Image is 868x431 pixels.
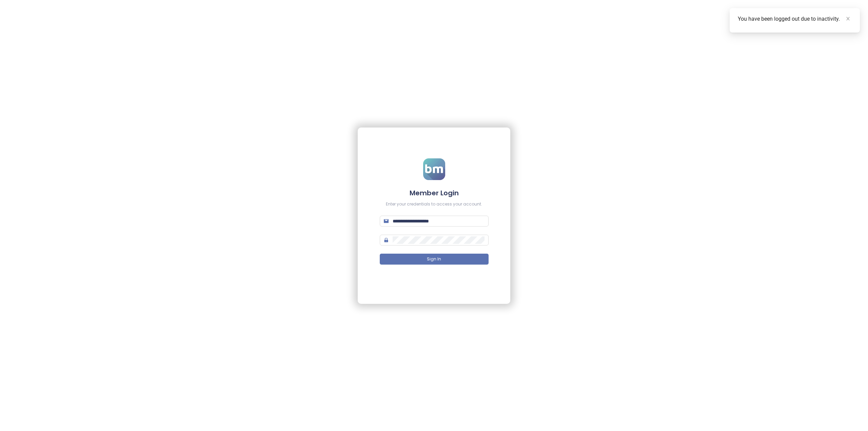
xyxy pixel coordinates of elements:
[380,254,489,265] button: Sign In
[738,15,852,23] div: You have been logged out due to inactivity.
[384,238,389,242] span: lock
[380,201,489,208] div: Enter your credentials to access your account.
[384,219,389,223] span: mail
[427,256,441,262] span: Sign In
[380,188,489,198] h4: Member Login
[423,158,445,180] img: logo
[846,16,850,21] span: close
